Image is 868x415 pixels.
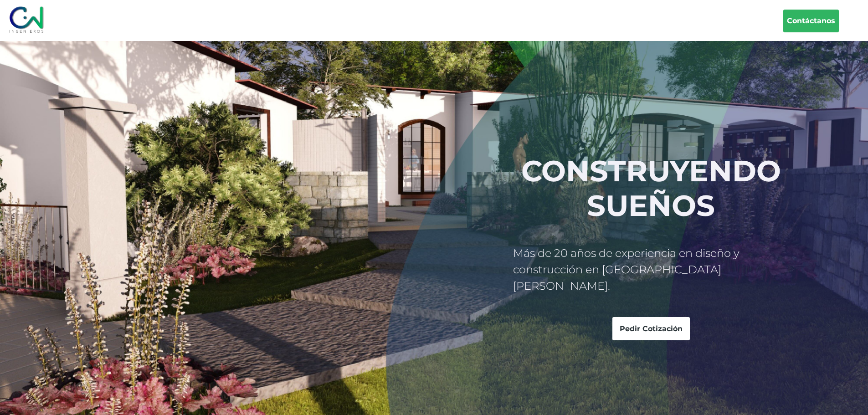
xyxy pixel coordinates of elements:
[7,4,46,35] img: Company Logo
[612,317,690,340] a: Pedir Cotización
[783,10,839,32] a: Contáctanos
[513,154,789,224] h2: CONSTRUYENDO SUEÑOS
[513,245,789,294] p: Más de 20 años de experiencia en diseño y construcción en [GEOGRAPHIC_DATA][PERSON_NAME].
[7,4,46,37] a: About Us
